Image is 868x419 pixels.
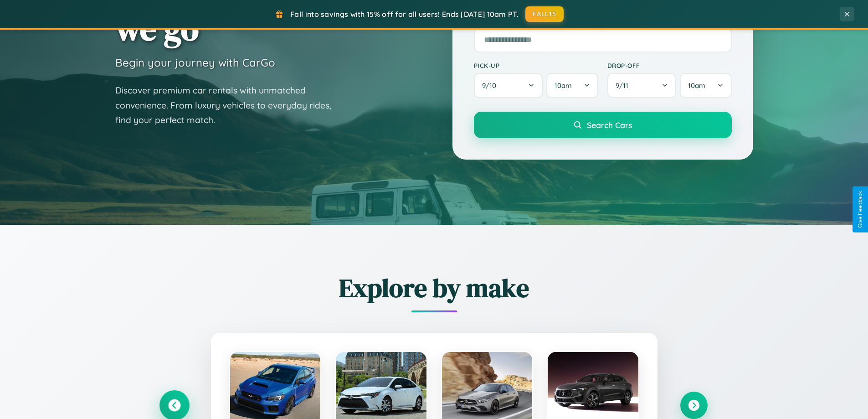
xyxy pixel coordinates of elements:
[474,73,543,98] button: 9/10
[290,10,519,19] span: Fall into savings with 15% off for all users! Ends [DATE] 10am PT.
[474,62,598,69] label: Pick-up
[555,81,572,90] span: 10am
[474,112,732,138] button: Search Cars
[607,73,677,98] button: 9/11
[688,81,705,90] span: 10am
[607,62,732,69] label: Drop-off
[525,6,564,22] button: FALL15
[115,56,275,69] h3: Begin your journey with CarGo
[482,81,501,90] span: 9 / 10
[546,73,598,98] button: 10am
[857,191,863,228] div: Give Feedback
[587,120,632,130] span: Search Cars
[680,73,731,98] button: 10am
[161,270,708,305] h2: Explore by make
[616,81,633,90] span: 9 / 11
[115,83,343,128] p: Discover premium car rentals with unmatched convenience. From luxury vehicles to everyday rides, ...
